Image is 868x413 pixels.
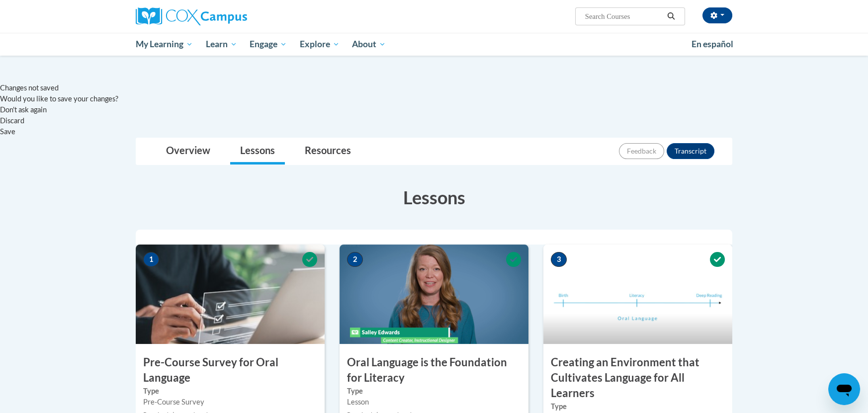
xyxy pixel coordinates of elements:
[295,138,361,165] a: Resources
[347,386,521,397] label: Type
[347,252,363,267] span: 2
[543,355,732,401] h3: Creating an Environment that Cultivates Language for All Learners
[702,7,732,23] button: Account Settings
[347,397,521,408] div: Lesson
[199,33,244,56] a: Learn
[352,38,386,50] span: About
[300,38,340,50] span: Explore
[543,245,732,344] img: Course Image
[143,386,317,397] label: Type
[250,38,287,50] span: Engage
[685,34,740,55] a: En español
[143,252,159,267] span: 1
[619,143,664,159] button: Feedback
[230,138,285,165] a: Lessons
[346,33,393,56] a: About
[136,38,193,50] span: My Learning
[136,245,325,344] img: Course Image
[129,33,199,56] a: My Learning
[667,143,714,159] button: Transcript
[584,10,664,22] input: Search Courses
[692,39,733,49] span: En español
[664,10,679,22] button: Search
[243,33,293,56] a: Engage
[551,401,725,412] label: Type
[136,7,247,25] img: Cox Campus
[136,185,732,210] h3: Lessons
[340,245,528,344] img: Course Image
[136,355,325,386] h3: Pre-Course Survey for Oral Language
[551,252,567,267] span: 3
[121,33,747,56] div: Main menu
[136,7,325,25] a: Cox Campus
[156,138,220,165] a: Overview
[340,355,528,386] h3: Oral Language is the Foundation for Literacy
[143,397,317,408] div: Pre-Course Survey
[206,38,237,50] span: Learn
[293,33,346,56] a: Explore
[828,373,860,405] iframe: Button to launch messaging window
